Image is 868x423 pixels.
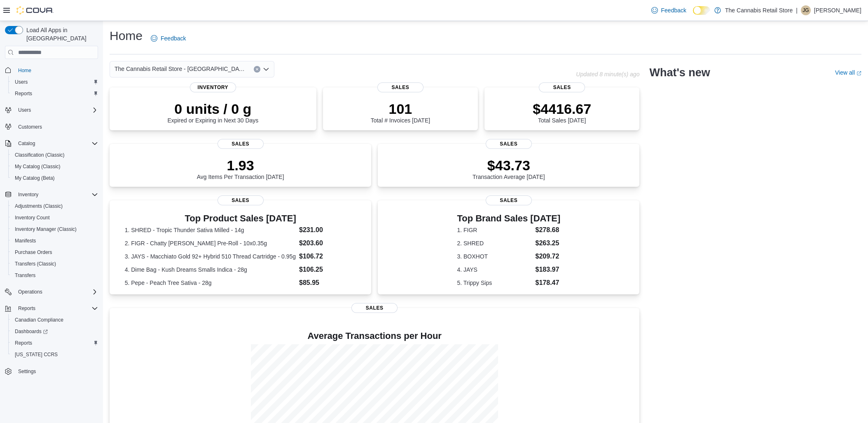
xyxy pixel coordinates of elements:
[167,101,258,124] div: Expired or Expiring in Next 30 Days
[12,224,80,234] a: Inventory Manager (Classic)
[15,287,46,297] button: Operations
[15,303,98,313] span: Reports
[814,5,861,15] p: [PERSON_NAME]
[18,140,35,147] span: Catalog
[15,105,34,115] button: Users
[12,173,98,183] span: My Catalog (Beta)
[18,305,35,312] span: Reports
[536,251,561,261] dd: $209.72
[15,249,52,256] span: Purchase Orders
[457,252,532,261] dt: 3. BOXHOT
[371,101,430,117] p: 101
[15,366,98,376] span: Settings
[725,5,793,15] p: The Cannabis Retail Store
[2,286,101,298] button: Operations
[12,236,98,246] span: Manifests
[18,124,42,130] span: Customers
[15,261,56,267] span: Transfers (Classic)
[8,76,101,88] button: Users
[116,331,633,341] h4: Average Transactions per Hour
[218,139,264,149] span: Sales
[8,88,101,99] button: Reports
[2,138,101,149] button: Catalog
[457,239,532,247] dt: 2. SHRED
[12,327,51,336] a: Dashboards
[12,315,98,325] span: Canadian Compliance
[299,265,356,275] dd: $106.25
[12,150,98,160] span: Classification (Classic)
[8,223,101,235] button: Inventory Manager (Classic)
[536,265,561,275] dd: $183.97
[12,201,66,211] a: Adjustments (Classic)
[12,150,68,160] a: Classification (Classic)
[12,259,59,269] a: Transfers (Classic)
[18,107,31,113] span: Users
[161,34,186,42] span: Feedback
[457,226,532,234] dt: 1. FIGR
[115,64,246,74] span: The Cannabis Retail Store - [GEOGRAPHIC_DATA]
[473,157,545,180] div: Transaction Average [DATE]
[648,2,690,19] a: Feedback
[15,190,98,200] span: Inventory
[2,64,101,76] button: Home
[533,101,591,117] p: $4416.67
[167,101,258,117] p: 0 units / 0 g
[8,235,101,247] button: Manifests
[15,203,63,209] span: Adjustments (Classic)
[536,238,561,248] dd: $263.25
[125,252,296,261] dt: 3. JAYS - Macchiato Gold 92+ Hybrid 510 Thread Cartridge - 0.95g
[18,289,42,295] span: Operations
[536,278,561,288] dd: $178.47
[693,6,710,15] input: Dark Mode
[15,317,63,323] span: Canadian Compliance
[8,149,101,161] button: Classification (Classic)
[12,89,35,99] a: Reports
[12,213,98,223] span: Inventory Count
[299,238,356,248] dd: $203.60
[802,5,809,15] span: JG
[125,226,296,234] dt: 1. SHRED - Tropic Thunder Sativa Milled - 14g
[15,303,39,313] button: Reports
[473,157,545,174] p: $43.73
[377,82,423,92] span: Sales
[371,101,430,124] div: Total # Invoices [DATE]
[15,122,98,132] span: Customers
[12,224,98,234] span: Inventory Manager (Classic)
[2,104,101,116] button: Users
[12,327,98,336] span: Dashboards
[12,173,58,183] a: My Catalog (Beta)
[15,66,35,75] a: Home
[8,172,101,184] button: My Catalog (Beta)
[299,251,356,261] dd: $106.72
[457,279,532,287] dt: 5. Trippy Sips
[110,28,143,44] h1: Home
[299,225,356,235] dd: $231.00
[15,65,98,75] span: Home
[12,338,98,348] span: Reports
[15,175,55,181] span: My Catalog (Beta)
[536,225,561,235] dd: $278.68
[796,5,798,15] p: |
[15,190,42,200] button: Inventory
[8,200,101,212] button: Adjustments (Classic)
[15,287,98,297] span: Operations
[8,161,101,172] button: My Catalog (Classic)
[147,30,189,47] a: Feedback
[15,351,58,358] span: [US_STATE] CCRS
[12,247,98,257] span: Purchase Orders
[12,270,39,280] a: Transfers
[299,278,356,288] dd: $85.95
[2,303,101,314] button: Reports
[12,350,98,360] span: Washington CCRS
[12,236,39,246] a: Manifests
[12,162,64,172] a: My Catalog (Classic)
[8,337,101,349] button: Reports
[8,258,101,270] button: Transfers (Classic)
[18,67,31,74] span: Home
[15,163,61,170] span: My Catalog (Classic)
[8,349,101,360] button: [US_STATE] CCRS
[351,303,398,313] span: Sales
[12,350,61,360] a: [US_STATE] CCRS
[8,212,101,223] button: Inventory Count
